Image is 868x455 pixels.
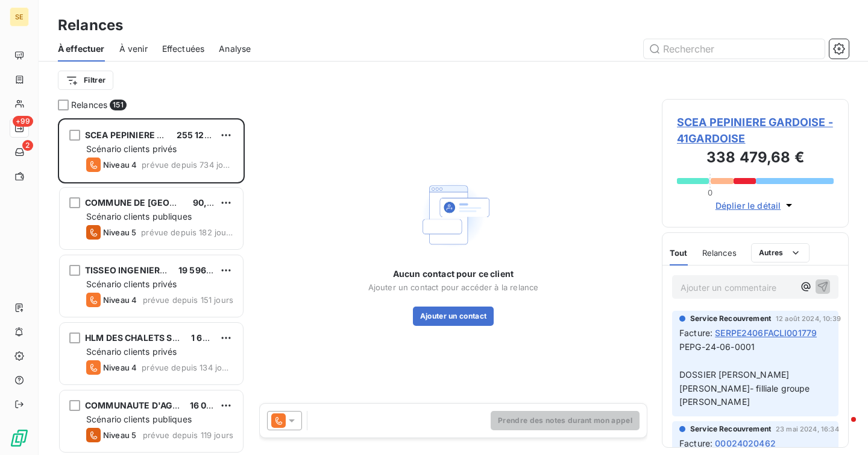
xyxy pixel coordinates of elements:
span: 1 644,19 € [191,332,233,343]
span: prévue depuis 134 jours [142,363,233,372]
span: Relances [71,99,107,111]
img: Logo LeanPay [10,428,29,448]
span: Déplier le détail [715,199,781,212]
span: prévue depuis 151 jours [143,295,233,305]
span: Relances [702,248,737,258]
button: Prendre des notes durant mon appel [491,411,640,430]
iframe: Intercom live chat [827,414,856,443]
span: Facture : [679,326,712,339]
span: 23 mai 2024, 16:34 [776,425,839,433]
span: 00024020462 [715,437,776,450]
span: 151 [110,100,126,110]
span: Scénario clients publiques [86,211,192,221]
span: À effectuer [58,43,105,55]
span: HLM DES CHALETS SA (SERVICE MARCHE) [85,332,262,343]
span: 90,00 € [193,197,226,208]
span: SCEA PEPINIERE GARDOISE [85,130,201,140]
span: prévue depuis 119 jours [143,430,233,440]
span: Scénario clients privés [86,279,177,289]
span: Niveau 4 [103,363,137,372]
span: +99 [13,116,33,127]
span: prévue depuis 734 jours [142,160,233,170]
span: Scénario clients privés [86,144,177,154]
span: prévue depuis 182 jours [141,227,233,237]
span: COMMUNAUTE D'AGGLOMERATION BEZIERS [85,400,274,410]
span: Niveau 5 [103,430,136,440]
span: À venir [119,43,148,55]
span: SERPE2406FACLI001779 [715,326,817,339]
img: Empty state [415,176,492,254]
span: 0 [708,188,712,197]
button: Filtrer [58,71,113,90]
span: 19 596,36 € [178,265,228,275]
span: Scénario clients privés [86,346,177,357]
button: Ajouter un contact [413,307,494,326]
button: Autres [751,243,810,262]
span: SCEA PEPINIERE GARDOISE - 41GARDOISE [677,114,834,147]
span: TISSEO INGENIERIE ( SMAT) [85,265,203,275]
div: SE [10,7,29,27]
span: Service Recouvrement [690,424,771,434]
span: PEPG-24-06-0001 DOSSIER [PERSON_NAME] [PERSON_NAME]- filliale groupe [PERSON_NAME] [679,342,813,407]
span: Effectuées [162,43,205,55]
button: Déplier le détail [712,199,799,212]
span: Niveau 4 [103,295,137,305]
span: Tout [670,248,688,258]
span: Scénario clients publiques [86,414,192,424]
span: Facture : [679,437,712,450]
span: Niveau 5 [103,227,136,237]
div: grid [58,118,245,455]
span: 2 [22,140,33,151]
span: COMMUNE DE [GEOGRAPHIC_DATA] [85,197,237,208]
h3: Relances [58,14,123,36]
span: 255 125,61 € [177,130,230,140]
span: Niveau 4 [103,160,137,170]
span: Aucun contact pour ce client [393,268,514,280]
span: 12 août 2024, 10:39 [776,315,841,322]
span: 16 056,74 € [190,400,239,410]
span: Service Recouvrement [690,313,771,324]
h3: 338 479,68 € [677,147,834,171]
input: Rechercher [644,39,825,59]
span: Analyse [219,43,251,55]
span: Ajouter un contact pour accéder à la relance [368,282,539,292]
